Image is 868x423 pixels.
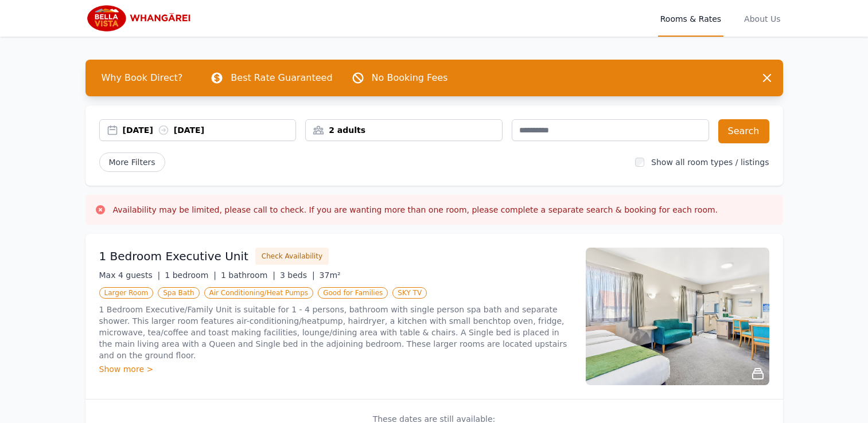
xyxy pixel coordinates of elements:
[320,271,341,280] span: 37m²
[99,152,165,172] span: More Filters
[92,66,192,89] span: Why Book Direct?
[651,158,769,167] label: Show all room types / listings
[372,71,448,85] p: No Booking Fees
[99,363,572,375] div: Show more >
[221,271,275,280] span: 1 bathroom |
[99,304,572,361] p: 1 Bedroom Executive/Family Unit is suitable for 1 - 4 persons, bathroom with single person spa ba...
[113,204,718,216] h3: Availability may be limited, please call to check. If you are wanting more than one room, please ...
[123,124,296,136] div: [DATE] [DATE]
[165,271,216,280] span: 1 bedroom |
[718,119,769,143] button: Search
[318,287,388,299] span: Good for Families
[306,124,502,136] div: 2 adults
[99,248,248,264] h3: 1 Bedroom Executive Unit
[280,271,315,280] span: 3 beds |
[231,71,332,85] p: Best Rate Guaranteed
[204,287,314,299] span: Air Conditioning/Heat Pumps
[85,5,196,32] img: Bella Vista Whangarei
[392,287,427,299] span: SKY TV
[99,287,154,299] span: Larger Room
[255,248,329,265] button: Check Availability
[99,271,161,280] span: Max 4 guests |
[158,287,199,299] span: Spa Bath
